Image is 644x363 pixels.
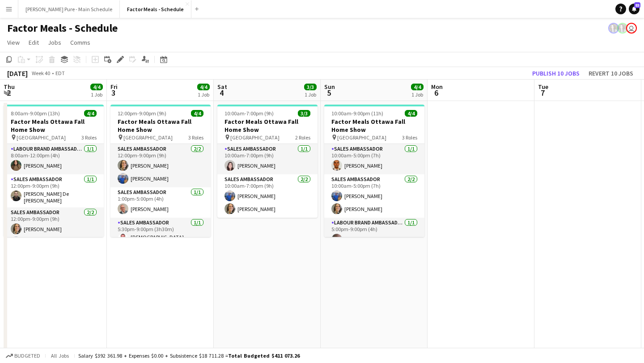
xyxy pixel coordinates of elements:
[110,83,118,91] span: Fri
[324,218,424,248] app-card-role: Labour Brand Ambassadors1/15:00pm-9:00pm (4h)[PERSON_NAME]
[411,91,423,98] div: 1 Job
[217,83,227,91] span: Sat
[324,83,335,91] span: Sun
[217,118,318,134] h3: Factor Meals Ottawa Fall Home Show
[123,134,173,141] span: [GEOGRAPHIC_DATA]
[324,144,424,174] app-card-role: Sales Ambassador1/110:00am-5:00pm (7h)[PERSON_NAME]
[109,88,118,98] span: 3
[120,0,191,18] button: Factor Meals - Schedule
[585,68,637,79] button: Revert 10 jobs
[217,174,318,218] app-card-role: Sales Ambassador2/210:00am-7:00pm (9h)[PERSON_NAME][PERSON_NAME]
[84,110,97,117] span: 4/4
[617,23,628,34] app-user-avatar: Ashleigh Rains
[4,118,104,134] h3: Factor Meals Ottawa Fall Home Show
[110,218,211,251] app-card-role: Sales Ambassador1/15:30pm-9:00pm (3h30m)[DEMOGRAPHIC_DATA][PERSON_NAME]
[110,144,211,187] app-card-role: Sales Ambassador2/212:00pm-9:00pm (9h)[PERSON_NAME][PERSON_NAME]
[110,105,211,237] app-job-card: 12:00pm-9:00pm (9h)4/4Factor Meals Ottawa Fall Home Show [GEOGRAPHIC_DATA]3 RolesSales Ambassador...
[626,23,637,34] app-user-avatar: Leticia Fayzano
[14,353,40,359] span: Budgeted
[55,70,65,76] div: EDT
[402,134,417,141] span: 3 Roles
[230,134,280,141] span: [GEOGRAPHIC_DATA]
[110,118,211,134] h3: Factor Meals Ottawa Fall Home Show
[191,110,203,117] span: 4/4
[4,207,104,251] app-card-role: Sales Ambassador2/212:00pm-9:00pm (9h)[PERSON_NAME]
[70,38,90,46] span: Comms
[324,174,424,218] app-card-role: Sales Ambassador2/210:00am-5:00pm (7h)[PERSON_NAME][PERSON_NAME]
[337,134,386,141] span: [GEOGRAPHIC_DATA]
[17,134,66,141] span: [GEOGRAPHIC_DATA]
[2,88,15,98] span: 2
[323,88,335,98] span: 5
[4,144,104,174] app-card-role: Labour Brand Ambassadors1/18:00am-12:00pm (4h)[PERSON_NAME]
[67,37,94,48] a: Comms
[216,88,227,98] span: 4
[298,110,310,117] span: 3/3
[608,23,619,34] app-user-avatar: Ashleigh Rains
[529,68,583,79] button: Publish 10 jobs
[25,37,42,48] a: Edit
[430,88,443,98] span: 6
[48,38,61,46] span: Jobs
[30,70,52,76] span: Week 40
[217,105,318,218] app-job-card: 10:00am-7:00pm (9h)3/3Factor Meals Ottawa Fall Home Show [GEOGRAPHIC_DATA]2 RolesSales Ambassador...
[304,84,317,90] span: 3/3
[11,110,60,117] span: 8:00am-9:00pm (13h)
[411,84,424,90] span: 4/4
[538,83,548,91] span: Tue
[4,174,104,207] app-card-role: Sales Ambassador1/112:00pm-9:00pm (9h)[PERSON_NAME] De [PERSON_NAME]
[197,84,210,90] span: 4/4
[81,134,97,141] span: 3 Roles
[198,91,209,98] div: 1 Job
[7,21,118,35] h1: Factor Meals - Schedule
[228,352,300,359] span: Total Budgeted $411 073.26
[4,105,104,237] app-job-card: 8:00am-9:00pm (13h)4/4Factor Meals Ottawa Fall Home Show [GEOGRAPHIC_DATA]3 RolesLabour Brand Amb...
[7,38,20,46] span: View
[49,352,71,359] span: All jobs
[29,38,39,46] span: Edit
[405,110,417,117] span: 4/4
[225,110,274,117] span: 10:00am-7:00pm (9h)
[331,110,383,117] span: 10:00am-9:00pm (11h)
[305,91,316,98] div: 1 Job
[44,37,65,48] a: Jobs
[324,105,424,237] app-job-card: 10:00am-9:00pm (11h)4/4Factor Meals Ottawa Fall Home Show [GEOGRAPHIC_DATA]3 RolesSales Ambassado...
[4,37,23,48] a: View
[110,187,211,218] app-card-role: Sales Ambassador1/11:00pm-5:00pm (4h)[PERSON_NAME]
[91,91,102,98] div: 1 Job
[118,110,166,117] span: 12:00pm-9:00pm (9h)
[90,84,103,90] span: 4/4
[188,134,203,141] span: 3 Roles
[7,69,28,78] div: [DATE]
[18,0,120,18] button: [PERSON_NAME] Pure - Main Schedule
[78,352,300,359] div: Salary $392 361.98 + Expenses $0.00 + Subsistence $18 711.28 =
[431,83,443,91] span: Mon
[295,134,310,141] span: 2 Roles
[324,118,424,134] h3: Factor Meals Ottawa Fall Home Show
[4,351,42,361] button: Budgeted
[634,2,640,8] span: 83
[217,144,318,174] app-card-role: Sales Ambassador1/110:00am-7:00pm (9h)[PERSON_NAME]
[537,88,548,98] span: 7
[4,83,15,91] span: Thu
[629,4,640,14] a: 83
